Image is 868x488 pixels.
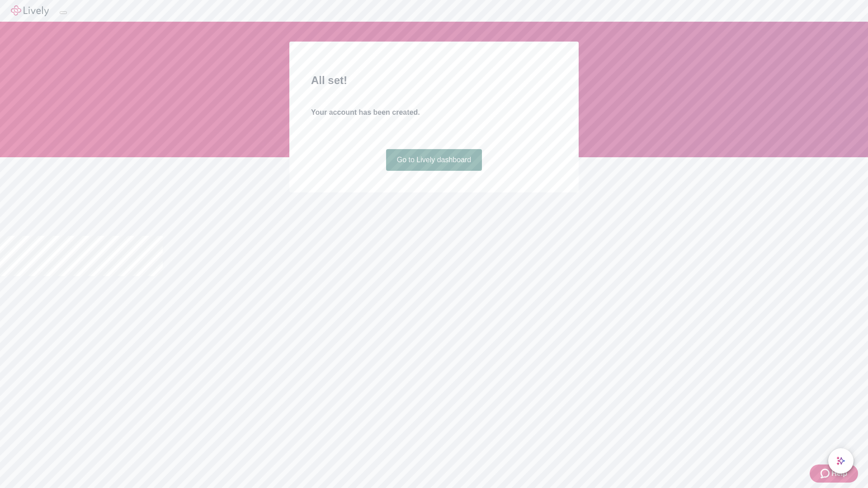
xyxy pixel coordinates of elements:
[836,456,845,465] svg: Lively AI Assistant
[311,107,557,118] h4: Your account has been created.
[821,468,831,479] svg: Zendesk support icon
[60,11,67,14] button: Log out
[311,72,557,89] h2: All set!
[810,465,858,483] button: Zendesk support iconHelp
[386,149,482,171] a: Go to Lively dashboard
[828,448,854,474] button: chat
[831,468,847,479] span: Help
[11,5,49,16] img: Lively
